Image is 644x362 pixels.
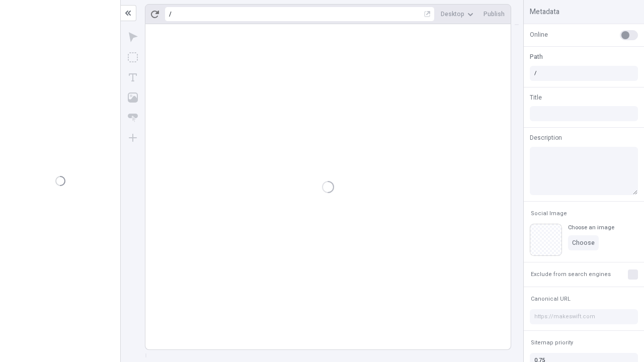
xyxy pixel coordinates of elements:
[530,93,542,102] span: Title
[568,235,599,250] button: Choose
[479,7,509,22] button: Publish
[124,88,142,107] button: Image
[437,7,477,22] button: Desktop
[169,10,172,18] div: /
[124,48,142,66] button: Box
[531,339,573,346] span: Sitemap priority
[529,337,575,349] button: Sitemap priority
[124,68,142,86] button: Text
[572,239,595,247] span: Choose
[531,210,567,217] span: Social Image
[529,208,569,220] button: Social Image
[529,268,613,281] button: Exclude from search engines
[441,10,464,18] span: Desktop
[568,224,614,231] div: Choose an image
[531,295,571,303] span: Canonical URL
[484,10,505,18] span: Publish
[530,52,543,61] span: Path
[530,30,548,39] span: Online
[530,309,638,324] input: https://makeswift.com
[124,109,142,127] button: Button
[531,270,611,278] span: Exclude from search engines
[529,293,573,305] button: Canonical URL
[530,133,562,142] span: Description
